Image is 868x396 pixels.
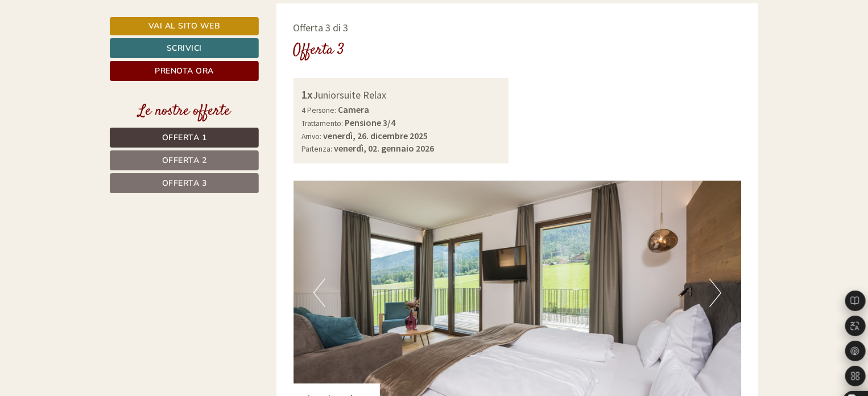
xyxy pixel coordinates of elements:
[294,21,349,34] span: Offerta 3 di 3
[162,178,207,189] span: Offerta 3
[390,300,449,320] button: Invia
[302,144,333,154] small: Partenza:
[709,279,721,307] button: Next
[302,119,344,128] small: Trattamento:
[110,38,259,58] a: Scrivici
[199,9,250,28] div: martedì
[302,87,501,103] div: Juniorsuite Relax
[302,132,322,141] small: Arrivo:
[9,31,173,66] div: Buon giorno, come possiamo aiutarla?
[162,155,207,166] span: Offerta 2
[294,40,345,61] div: Offerta 3
[17,33,167,42] div: [GEOGRAPHIC_DATA]
[17,55,167,63] small: 15:01
[324,130,428,141] b: venerdì, 26. dicembre 2025
[338,104,370,115] b: Camera
[345,117,396,128] b: Pensione 3/4
[110,101,259,122] div: Le nostre offerte
[302,87,313,101] b: 1x
[313,279,325,307] button: Previous
[110,61,259,81] a: Prenota ora
[110,17,259,35] a: Vai al sito web
[302,105,337,115] small: 4 Persone:
[162,132,207,143] span: Offerta 1
[334,142,435,154] b: venerdì, 02. gennaio 2026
